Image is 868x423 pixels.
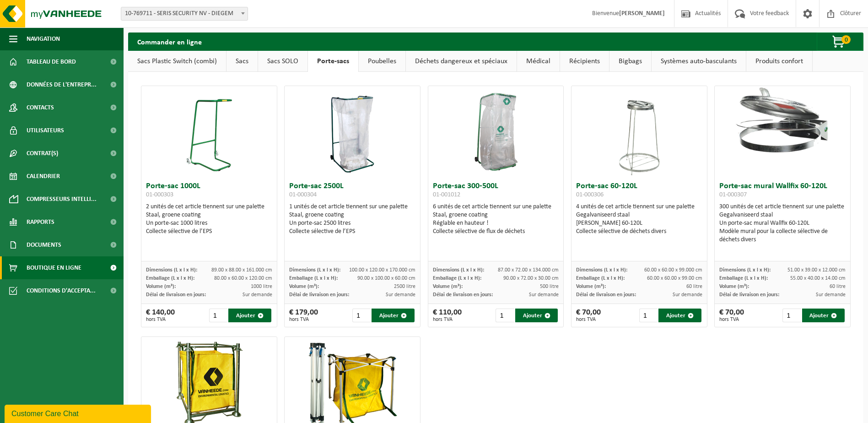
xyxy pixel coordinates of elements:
div: Collecte sélective de déchets divers [576,228,702,236]
span: Délai de livraison en jours: [433,292,493,298]
span: hors TVA [146,317,175,322]
span: hors TVA [719,317,744,322]
span: 60.00 x 60.00 x 99.000 cm [644,267,702,273]
span: 2500 litre [394,284,415,289]
span: Sur demande [816,292,846,298]
button: Ajouter [802,309,845,322]
span: Sur demande [529,292,559,298]
span: Dimensions (L x l x H): [576,267,627,273]
span: Emballage (L x l x H): [719,276,768,281]
span: Délai de livraison en jours: [146,292,206,298]
input: 1 [352,309,371,322]
input: 1 [782,309,801,322]
span: Volume (m³): [433,284,463,289]
span: Documents [27,233,61,256]
button: Ajouter [515,309,558,322]
img: 01-000306 [616,86,662,178]
a: Déchets dangereux et spéciaux [406,51,517,72]
span: Boutique en ligne [27,256,81,279]
span: Contrat(s) [27,142,58,165]
div: Staal, groene coating [146,211,272,219]
span: Sur demande [673,292,702,298]
span: Volume (m³): [146,284,176,289]
span: 60 litre [686,284,702,289]
span: Emballage (L x l x H): [576,276,625,281]
span: Données de l'entrepr... [27,73,97,96]
span: hors TVA [576,317,601,322]
img: 01-000307 [715,86,850,154]
div: Gegalvaniseerd staal [576,211,702,219]
button: Ajouter [658,309,701,322]
span: Conditions d'accepta... [27,279,96,302]
a: Sacs SOLO [258,51,307,72]
img: 01-000304 [329,86,375,178]
a: Récipients [560,51,609,72]
div: € 70,00 [576,309,601,322]
div: € 179,00 [289,309,318,322]
span: Délai de livraison en jours: [719,292,779,298]
img: 01-001012 [450,86,541,178]
span: 55.00 x 40.00 x 14.00 cm [790,276,846,281]
h3: Porte-sac 300-500L [433,182,559,201]
iframe: chat widget [5,403,153,423]
div: Modèle mural pour la collecte sélective de déchets divers [719,228,846,244]
span: Calendrier [27,165,60,188]
span: 0 [841,35,851,44]
span: hors TVA [433,317,462,322]
a: Produits confort [746,51,812,72]
span: Emballage (L x l x H): [289,276,338,281]
h3: Porte-sac 60-120L [576,182,702,201]
div: 1 unités de cet article tiennent sur une palette [289,203,415,236]
a: Porte-sacs [308,51,358,72]
span: hors TVA [289,317,318,322]
div: € 140,00 [146,309,175,322]
span: 01-000304 [289,191,317,198]
span: 01-000303 [146,191,173,198]
span: Volume (m³): [576,284,606,289]
div: Gegalvaniseerd staal [719,211,846,219]
input: 1 [209,309,227,322]
span: Contacts [27,96,54,119]
div: Staal, groene coating [433,211,559,219]
span: 90.00 x 72.00 x 30.00 cm [503,276,559,281]
span: Volume (m³): [719,284,749,289]
div: Collecte sélective de l’EPS [289,228,415,236]
span: 60 litre [830,284,846,289]
div: 4 unités de cet article tiennent sur une palette [576,203,702,236]
button: Ajouter [372,309,414,322]
div: Staal, groene coating [289,211,415,219]
h3: Porte-sac mural Wallfix 60-120L [719,182,846,201]
div: Un porte-sac 1000 litres [146,219,272,228]
h2: Commander en ligne [128,33,211,50]
span: 10-769711 - SERIS SECURITY NV - DIEGEM [121,7,248,20]
div: € 70,00 [719,309,744,322]
div: [PERSON_NAME] 60-120L [576,219,702,228]
a: Sacs [226,51,258,72]
span: Dimensions (L x l x H): [146,267,197,273]
span: Sur demande [386,292,415,298]
span: Emballage (L x l x H): [146,276,194,281]
span: Délai de livraison en jours: [576,292,636,298]
input: 1 [639,309,658,322]
span: 80.00 x 60.00 x 120.00 cm [214,276,272,281]
span: Sur demande [243,292,272,298]
strong: [PERSON_NAME] [619,10,665,17]
span: Volume (m³): [289,284,319,289]
button: Ajouter [228,309,271,322]
span: Dimensions (L x l x H): [289,267,340,273]
div: 300 unités de cet article tiennent sur une palette [719,203,846,244]
span: 89.00 x 88.00 x 161.000 cm [211,267,272,273]
span: Navigation [27,27,60,50]
div: Collecte sélective de flux de déchets [433,228,559,236]
button: 0 [817,33,863,51]
span: Emballage (L x l x H): [433,276,481,281]
span: Rapports [27,211,54,233]
span: Tableau de bord [27,50,76,73]
span: Dimensions (L x l x H): [433,267,484,273]
span: 60.00 x 60.00 x 99.00 cm [647,276,702,281]
div: Collecte sélective de l’EPS [146,228,272,236]
a: Bigbags [609,51,651,72]
div: Un porte-sac mural Wallfix 60-120L [719,219,846,228]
